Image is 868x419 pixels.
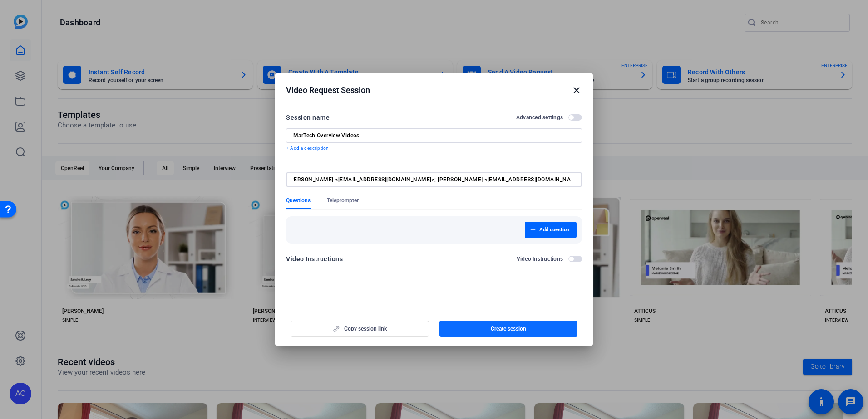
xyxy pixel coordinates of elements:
h2: Advanced settings [516,114,563,121]
span: Add question [539,226,569,234]
div: Session name [286,112,330,123]
div: Video Instructions [286,253,343,264]
mat-icon: close [571,85,582,96]
h2: Video Instructions [517,255,563,263]
span: Create session [491,325,526,332]
button: Add question [525,222,577,238]
input: Send invitation to (enter email address here) [293,176,571,183]
span: Questions [286,197,311,204]
input: Enter Session Name [293,132,575,139]
span: Teleprompter [327,197,359,204]
button: Create session [439,321,578,337]
p: + Add a description [286,145,582,152]
div: Video Request Session [286,85,582,96]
